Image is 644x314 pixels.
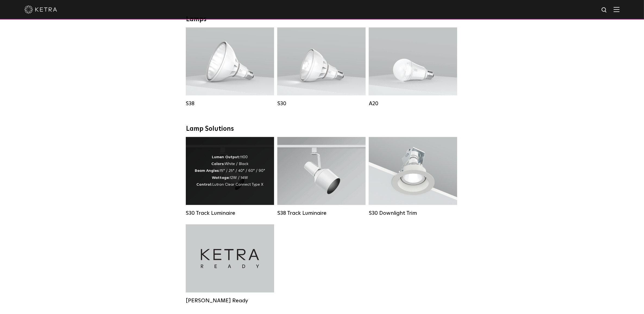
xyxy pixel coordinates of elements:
a: S30 Lumen Output:1100Colors:White / BlackBase Type:E26 Edison Base / GU24Beam Angles:15° / 25° / ... [277,27,366,107]
div: S30 Track Luminaire [186,210,274,216]
span: Lutron Clear Connect Type X [212,183,263,186]
img: ketra-logo-2019-white [24,5,57,14]
a: S30 Track Luminaire Lumen Output:1100Colors:White / BlackBeam Angles:15° / 25° / 40° / 60° / 90°W... [186,137,274,216]
img: Hamburger%20Nav.svg [614,7,620,12]
div: [PERSON_NAME] Ready [186,297,274,304]
strong: Beam Angles: [195,169,220,173]
strong: Lumen Output: [212,155,240,159]
div: 1100 White / Black 15° / 25° / 40° / 60° / 90° 12W / 14W [195,154,265,188]
div: A20 [369,100,457,107]
strong: Control: [197,183,212,186]
strong: Colors: [211,162,225,166]
div: Lamp Solutions [186,125,458,133]
div: S38 [186,100,274,107]
a: [PERSON_NAME] Ready [PERSON_NAME] Ready [186,225,274,304]
strong: Wattage: [212,176,230,180]
a: S30 Downlight Trim S30 Downlight Trim [369,137,457,216]
a: S38 Track Luminaire Lumen Output:1100Colors:White / BlackBeam Angles:10° / 25° / 40° / 60°Wattage... [277,137,366,216]
div: S30 [277,100,366,107]
a: S38 Lumen Output:1100Colors:White / BlackBase Type:E26 Edison Base / GU24Beam Angles:10° / 25° / ... [186,27,274,107]
a: A20 Lumen Output:600 / 800Colors:White / BlackBase Type:E26 Edison Base / GU24Beam Angles:Omni-Di... [369,27,457,107]
div: S38 Track Luminaire [277,210,366,216]
img: search icon [601,7,608,14]
div: S30 Downlight Trim [369,210,457,216]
